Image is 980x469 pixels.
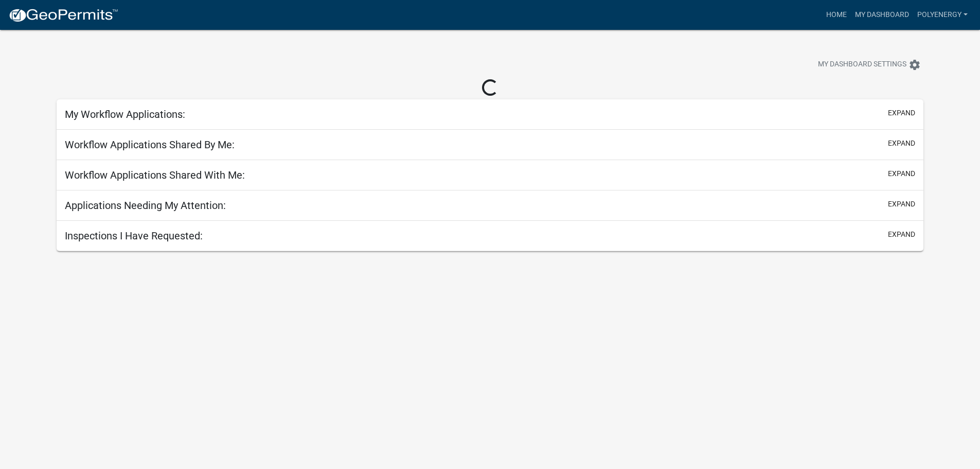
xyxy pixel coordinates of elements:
[888,229,915,240] button: expand
[888,168,915,179] button: expand
[888,138,915,149] button: expand
[818,59,906,71] span: My Dashboard Settings
[65,230,203,242] h5: Inspections I Have Requested:
[888,108,915,118] button: expand
[822,5,851,25] a: Home
[65,138,235,151] h5: Workflow Applications Shared By Me:
[65,108,185,120] h5: My Workflow Applications:
[851,5,913,25] a: My Dashboard
[913,5,972,25] a: Polyenergy
[810,55,929,75] button: My Dashboard Settingssettings
[65,169,245,181] h5: Workflow Applications Shared With Me:
[888,199,915,210] button: expand
[908,59,921,71] i: settings
[65,199,226,212] h5: Applications Needing My Attention:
